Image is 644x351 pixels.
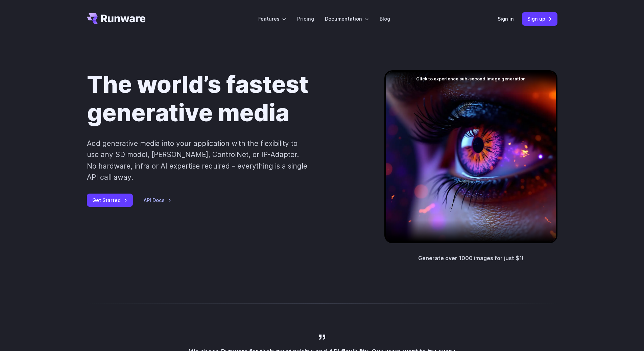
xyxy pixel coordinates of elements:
a: Sign in [498,15,514,23]
a: Get Started [87,194,133,207]
label: Documentation [325,15,369,23]
a: Go to / [87,13,146,24]
label: Features [258,15,286,23]
p: Generate over 1000 images for just $1! [418,254,524,263]
p: Add generative media into your application with the flexibility to use any SD model, [PERSON_NAME... [87,138,308,183]
a: Pricing [297,15,314,23]
a: API Docs [144,196,171,204]
a: Blog [380,15,390,23]
h1: The world’s fastest generative media [87,70,363,127]
a: Sign up [522,12,557,25]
